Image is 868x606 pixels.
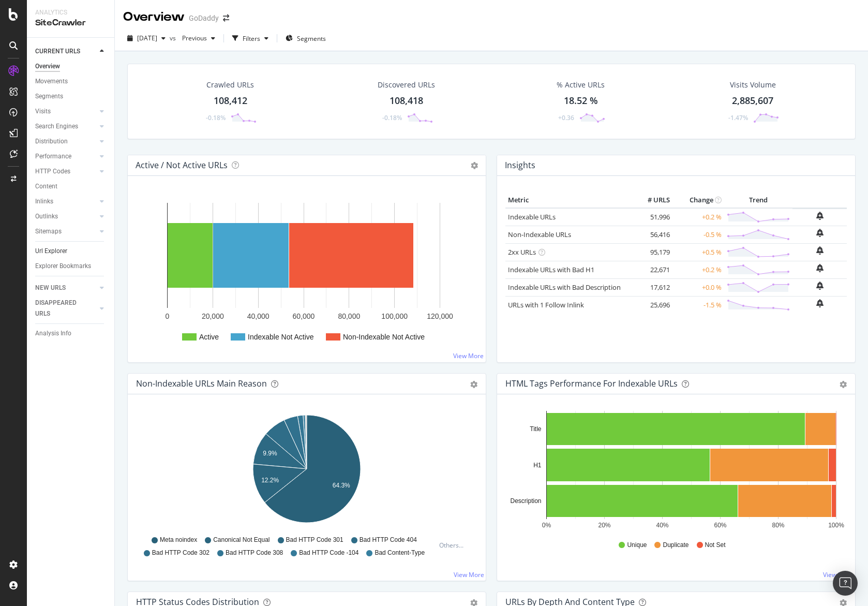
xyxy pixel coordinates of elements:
[35,121,78,132] div: Search Engines
[35,246,67,257] div: Url Explorer
[199,333,219,341] text: Active
[178,30,219,47] button: Previous
[343,333,425,341] text: Non-Indexable Not Active
[299,549,358,557] span: Bad HTTP Code -104
[35,76,68,87] div: Movements
[672,278,724,296] td: +0.0 %
[136,158,228,172] h4: Active / Not Active URLs
[508,212,556,221] a: Indexable URLs
[35,246,107,257] a: Url Explorer
[453,351,484,360] a: View More
[281,30,330,47] button: Segments
[672,296,724,314] td: -1.5 %
[35,76,107,87] a: Movements
[338,312,360,320] text: 80,000
[631,278,672,296] td: 17,612
[542,522,551,529] text: 0%
[35,328,71,339] div: Analysis Info
[160,536,197,544] span: Meta noindex
[243,34,260,43] div: Filters
[333,482,350,489] text: 64.3%
[816,264,824,272] div: bell-plus
[454,570,484,579] a: View More
[816,282,824,290] div: bell-plus
[627,541,647,550] span: Unique
[35,106,51,117] div: Visits
[840,381,847,388] div: gear
[672,243,724,261] td: +0.5 %
[35,106,97,117] a: Visits
[136,193,477,354] svg: A chart.
[816,246,824,255] div: bell-plus
[136,411,477,531] svg: A chart.
[123,8,185,26] div: Overview
[35,298,87,319] div: DISAPPEARED URLS
[35,181,107,192] a: Content
[35,46,97,57] a: CURRENT URLS
[505,158,535,172] h4: Insights
[508,300,584,309] a: URLs with 1 Follow Inlink
[35,226,62,237] div: Sitemaps
[816,212,824,220] div: bell-plus
[137,34,157,42] span: 2025 Sep. 7th
[672,208,724,226] td: +0.2 %
[631,208,672,226] td: 51,996
[390,94,423,108] div: 108,418
[248,333,314,341] text: Indexable Not Active
[35,226,97,237] a: Sitemaps
[631,243,672,261] td: 95,179
[705,541,726,550] span: Not Set
[828,522,844,529] text: 100%
[505,193,631,208] th: Metric
[35,136,97,147] a: Distribution
[714,522,726,529] text: 60%
[833,571,858,596] div: Open Intercom Messenger
[35,61,107,72] a: Overview
[823,570,854,579] a: View More
[35,151,71,162] div: Performance
[816,229,824,237] div: bell-plus
[728,113,748,122] div: -1.47%
[35,151,97,162] a: Performance
[427,312,453,320] text: 120,000
[35,8,106,17] div: Analytics
[35,166,70,177] div: HTTP Codes
[297,34,326,43] span: Segments
[35,283,97,293] a: NEW URLS
[35,166,97,177] a: HTTP Codes
[772,522,784,529] text: 80%
[631,261,672,278] td: 22,671
[263,450,277,457] text: 9.9%
[35,196,53,207] div: Inlinks
[382,113,402,122] div: -0.18%
[598,522,610,529] text: 20%
[672,226,724,243] td: -0.5 %
[35,196,97,207] a: Inlinks
[505,411,847,531] svg: A chart.
[730,80,776,90] div: Visits Volume
[35,211,97,222] a: Outlinks
[510,497,541,505] text: Description
[35,261,107,272] a: Explorer Bookmarks
[724,193,792,208] th: Trend
[226,549,283,557] span: Bad HTTP Code 308
[35,328,107,339] a: Analysis Info
[35,261,91,272] div: Explorer Bookmarks
[505,378,678,389] div: HTML Tags Performance for Indexable URLs
[261,477,279,484] text: 12.2%
[35,61,60,72] div: Overview
[533,462,542,469] text: H1
[672,261,724,278] td: +0.2 %
[631,193,672,208] th: # URLS
[178,34,207,42] span: Previous
[558,113,574,122] div: +0.36
[206,80,254,90] div: Crawled URLs
[816,299,824,307] div: bell-plus
[530,425,542,433] text: Title
[470,381,477,388] div: gear
[672,193,724,208] th: Change
[35,17,106,29] div: SiteCrawler
[508,247,536,257] a: 2xx URLs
